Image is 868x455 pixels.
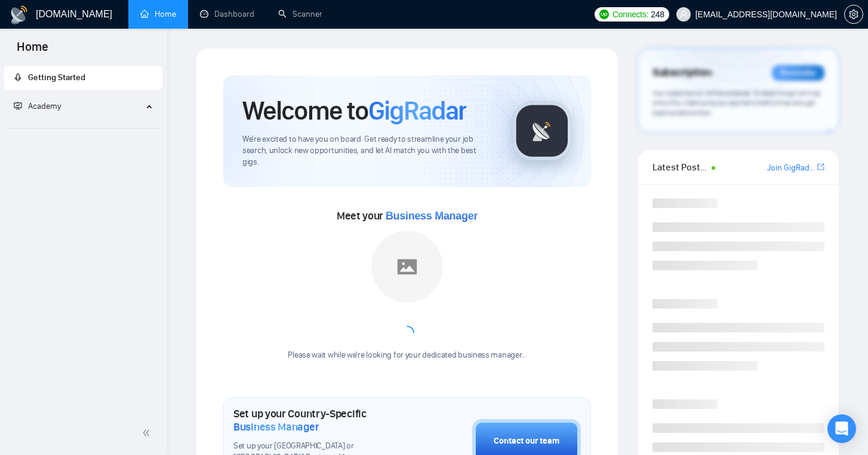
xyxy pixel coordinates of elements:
[652,88,820,117] span: Your subscription will be renewed. To keep things running smoothly, make sure your payment method...
[278,9,322,19] a: searchScanner
[512,101,572,161] img: gigradar-logo.png
[612,8,648,21] span: Connects:
[844,10,863,19] a: setting
[4,123,162,131] li: Academy Homepage
[14,101,61,111] span: Academy
[651,8,664,21] span: 248
[281,350,533,361] div: Please wait while we're looking for your dedicated business manager...
[599,10,609,19] img: upwork-logo.png
[494,435,559,448] div: Contact our team
[371,231,443,303] img: placeholder.png
[4,66,162,90] li: Getting Started
[14,102,22,110] span: fund-projection-screen
[652,63,712,83] span: Subscription
[14,73,22,81] span: rocket
[200,9,254,19] a: dashboardDashboard
[233,420,319,433] span: Business Manager
[386,210,478,222] span: Business Manager
[398,323,417,343] span: loading
[28,72,85,83] span: Getting Started
[242,94,466,127] h1: Welcome to
[827,414,856,443] div: Open Intercom Messenger
[652,160,708,175] span: Latest Posts from the GigRadar Community
[140,9,176,19] a: homeHome
[368,94,466,127] span: GigRadar
[679,10,688,19] span: user
[242,134,493,168] span: We're excited to have you on board. Get ready to streamline your job search, unlock new opportuni...
[142,427,154,439] span: double-left
[772,65,824,81] div: Reminder
[844,5,863,24] button: setting
[337,209,478,222] span: Meet your
[10,5,29,25] img: logo
[817,161,824,173] a: export
[7,38,58,63] span: Home
[767,161,815,175] a: Join GigRadar Slack Community
[845,10,863,19] span: setting
[233,407,413,433] h1: Set up your Country-Specific
[817,162,824,172] span: export
[28,101,61,111] span: Academy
